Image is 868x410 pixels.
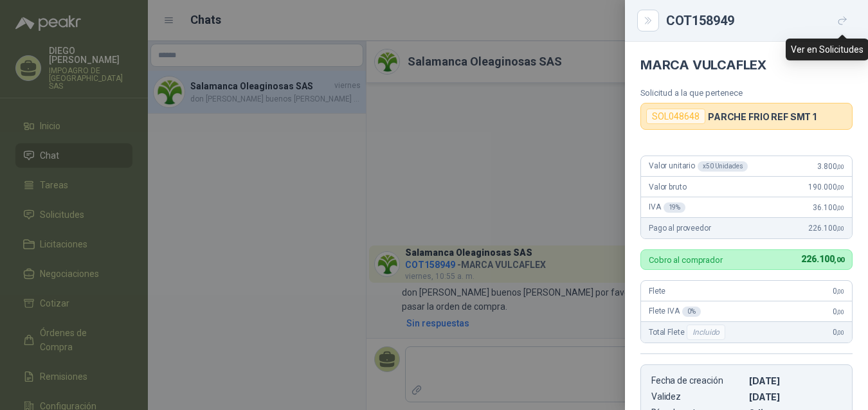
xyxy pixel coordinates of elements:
[836,225,844,232] span: ,00
[801,254,844,264] span: 226.100
[651,391,744,402] p: Validez
[649,183,686,192] span: Valor bruto
[640,13,656,28] button: Close
[682,307,701,317] div: 0 %
[808,224,844,233] span: 226.100
[640,88,853,98] p: Solicitud a la que pertenece
[833,328,844,337] span: 0
[649,202,685,213] span: IVA
[749,391,842,402] p: [DATE]
[836,288,844,295] span: ,00
[649,307,701,317] span: Flete IVA
[664,202,686,213] div: 19 %
[649,224,711,233] span: Pago al proveedor
[833,307,844,316] span: 0
[698,161,748,172] div: x 50 Unidades
[666,10,853,31] div: COT158949
[836,184,844,191] span: ,00
[649,256,723,264] p: Cobro al comprador
[749,375,842,386] p: [DATE]
[687,325,725,340] div: Incluido
[649,287,665,296] span: Flete
[649,161,748,172] span: Valor unitario
[640,57,853,73] h4: MARCA VULCAFLEX
[817,162,844,171] span: 3.800
[836,308,844,316] span: ,00
[813,203,844,212] span: 36.100
[808,183,844,192] span: 190.000
[836,163,844,170] span: ,00
[833,287,844,296] span: 0
[836,329,844,336] span: ,00
[651,375,744,386] p: Fecha de creación
[708,111,817,122] p: PARCHE FRIO REF SMT 1
[834,256,844,264] span: ,00
[649,325,728,340] span: Total Flete
[836,204,844,211] span: ,00
[646,109,705,124] div: SOL048648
